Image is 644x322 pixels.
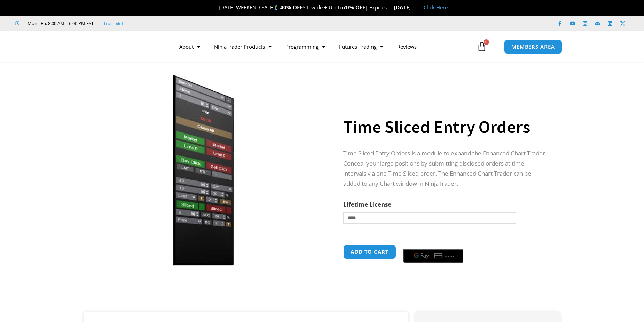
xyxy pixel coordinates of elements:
a: MEMBERS AREA [504,40,562,54]
img: TimeSlicedEntryOrders [94,74,317,266]
button: Add to cart [343,245,396,259]
a: Trustpilot [103,19,124,27]
span: Mon - Fri: 8:00 AM – 6:00 PM EST [26,19,94,27]
a: Reviews [390,39,424,55]
strong: 70% OFF [343,4,365,11]
a: About [172,39,207,55]
iframe: Secure payment input frame [402,244,465,244]
text: •••••• [445,253,455,258]
label: Lifetime License [343,200,391,208]
img: LogoAI | Affordable Indicators – NinjaTrader [73,34,148,59]
button: Buy with GPay [403,249,463,263]
a: 0 [466,37,497,57]
span: MEMBERS AREA [511,44,555,49]
p: Time Sliced Entry Orders is a module to expand the Enhanced Chart Trader. Conceal your large posi... [343,148,547,189]
img: ⌛ [387,5,392,10]
a: Click Here [424,4,448,11]
strong: [DATE] [394,4,417,11]
nav: Menu [172,39,475,55]
span: [DATE] WEEKEND SALE Sitewide + Up To | Expires [211,4,394,11]
strong: 40% OFF [280,4,303,11]
a: Programming [278,39,332,55]
span: 0 [484,39,489,45]
a: Futures Trading [332,39,390,55]
a: NinjaTrader Products [207,39,278,55]
img: 🎉 [213,5,218,10]
h1: Time Sliced Entry Orders [343,115,547,139]
img: 🏌️‍♂️ [273,5,278,10]
a: Clear options [343,227,354,232]
img: 🏭 [411,5,416,10]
